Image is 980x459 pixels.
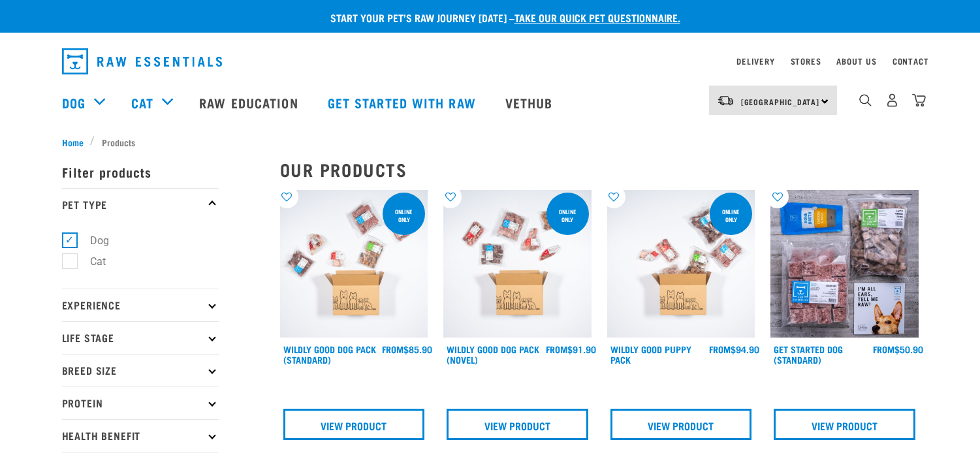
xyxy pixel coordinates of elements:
span: FROM [709,347,731,351]
img: home-icon@2x.png [912,93,926,107]
a: View Product [610,409,752,440]
img: NSP Dog Standard Update [770,190,919,338]
span: FROM [382,347,403,351]
img: Dog 0 2sec [280,190,428,338]
span: Home [62,135,84,149]
p: Breed Size [62,354,219,387]
img: home-icon-1@2x.png [859,94,872,106]
img: van-moving.png [717,95,735,106]
img: Raw Essentials Logo [62,48,222,74]
div: $85.90 [382,344,432,355]
img: Dog Novel 0 2sec [443,190,592,338]
a: About Us [836,59,876,63]
div: $94.90 [709,344,759,355]
h2: Our Products [280,159,919,180]
a: Stores [791,59,821,63]
p: Pet Type [62,188,219,221]
span: FROM [546,347,567,351]
a: Raw Education [186,76,314,129]
a: View Product [283,409,425,440]
a: Get started with Raw [315,76,492,129]
nav: breadcrumbs [62,135,919,149]
a: View Product [447,409,588,440]
div: Online Only [710,202,752,229]
div: Online Only [383,202,425,229]
div: $50.90 [873,344,923,355]
nav: dropdown navigation [52,43,929,80]
a: Vethub [492,76,569,129]
a: Home [62,135,91,149]
div: Online Only [546,202,589,229]
a: Dog [62,93,86,112]
span: [GEOGRAPHIC_DATA] [741,99,820,104]
a: Wildly Good Dog Pack (Standard) [283,347,376,362]
a: Get Started Dog (Standard) [774,347,843,362]
a: Wildly Good Puppy Pack [610,347,691,362]
p: Life Stage [62,321,219,354]
p: Protein [62,387,219,419]
a: take our quick pet questionnaire. [514,14,680,20]
a: Wildly Good Dog Pack (Novel) [447,347,539,362]
label: Cat [69,253,111,270]
p: Filter products [62,155,219,188]
label: Dog [69,232,114,249]
span: FROM [873,347,894,351]
p: Experience [62,289,219,321]
p: Health Benefit [62,419,219,452]
div: $91.90 [546,344,596,355]
img: user.png [885,93,899,107]
img: Puppy 0 2sec [607,190,755,338]
a: Delivery [736,59,774,63]
a: Cat [131,93,153,112]
a: Contact [893,59,929,63]
a: View Product [774,409,915,440]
